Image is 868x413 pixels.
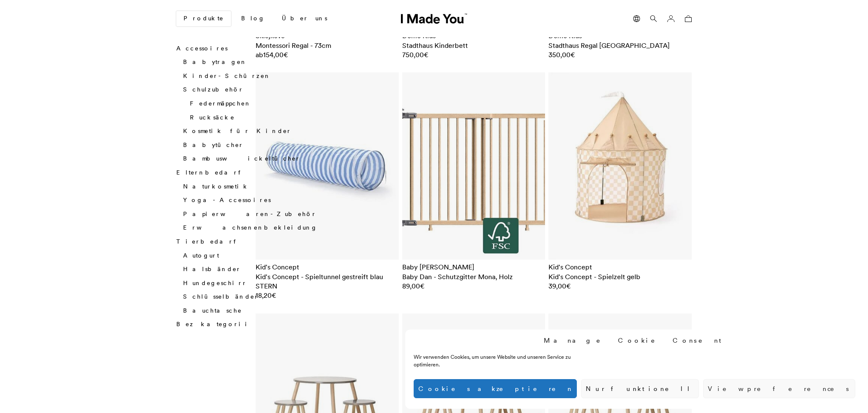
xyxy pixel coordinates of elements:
a: Über uns [275,11,334,26]
a: Kinder-Schürzen [183,72,271,80]
a: Produkte [176,11,231,26]
span: € [570,50,575,59]
a: Schlüsselbänder [183,293,259,301]
a: Federmäppchen [190,100,251,107]
a: Papierwaren-Zubehör [183,210,317,218]
div: Wir verwenden Cookies, um unsere Website und unseren Service zu optimieren. [414,353,598,369]
a: Bauchtasche [183,307,242,314]
bdi: 39,00 [548,282,571,290]
a: Yoga-Accessoires [183,197,271,204]
div: Kid's Concept [548,262,692,272]
a: Babytragen [183,58,247,66]
a: Blog [234,11,272,26]
img: Kid's Concept - Spieltunnel gestreift blau STERN [256,72,399,260]
a: Autogurt [183,252,219,259]
a: Bez kategorii [176,321,251,328]
a: Schulzubehör [183,86,244,94]
button: Nur funktionell [581,379,699,398]
h2: Stadthaus Kinderbett [402,41,545,50]
h2: Stadthaus Regal [GEOGRAPHIC_DATA] [548,41,692,50]
a: Kid's Concept Kid's Concept - Spielzelt gelb 39,00€ [548,262,692,291]
h2: Baby Dan - Schutzgitter Mona, Holz [402,272,545,281]
a: Babytücher [183,141,244,149]
h2: Montessori Regal - 73cm [256,41,399,50]
button: View preferences [703,379,855,398]
span: € [420,282,425,290]
a: Kid's Concept Kid's Concept - Spieltunnel gestreift blau STERN 18,20€ [256,262,399,300]
img: Baby Dan - Schutzgitter Mona, Holz [402,72,545,260]
span: € [424,50,428,59]
a: Sklejkove Montessori Regal - 73cm ab154,00€ [256,31,399,59]
a: Erwachsenenbekleidung [183,224,317,232]
bdi: 350,00 [548,50,575,59]
a: Hundegeschirr [183,279,247,287]
div: Kid's Concept [256,262,399,272]
a: Domo Kids Stadthaus Kinderbett 750,00€ [402,31,545,59]
div: Manage Cookie Consent [544,336,725,345]
a: Accessoires [176,44,228,52]
div: Baby [PERSON_NAME] [402,262,545,272]
a: Bambuswickeltücher [183,155,300,163]
img: Kid's Concept - Spielzelt gelb [548,72,692,260]
a: Elternbedarf [176,169,245,176]
h2: Kid's Concept - Spielzelt gelb [548,272,692,281]
a: Kosmetik für Kinder [183,128,292,135]
bdi: 750,00 [402,50,428,59]
span: € [566,282,571,290]
h2: Kid's Concept - Spieltunnel gestreift blau STERN [256,272,399,291]
bdi: 89,00 [402,282,425,290]
button: Cookies akzeptieren [414,379,577,398]
a: Rucksäcke [190,114,235,121]
a: Baby [PERSON_NAME] Baby Dan - Schutzgitter Mona, Holz 89,00€ [402,262,545,291]
a: Domo Kids Stadthaus Regal [GEOGRAPHIC_DATA] 350,00€ [548,31,692,59]
a: Tierbedarf [176,238,240,245]
a: Halsbänder [183,265,241,273]
a: Naturkosmetik [183,183,249,190]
